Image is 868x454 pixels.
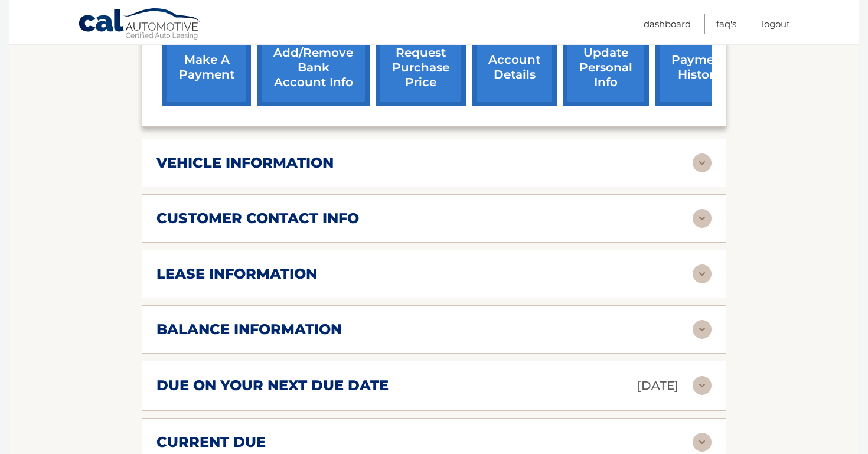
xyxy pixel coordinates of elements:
[655,29,743,106] a: payment history
[156,377,389,394] h2: due on your next due date
[693,433,712,452] img: accordion-rest.svg
[693,320,712,339] img: accordion-rest.svg
[693,209,712,228] img: accordion-rest.svg
[563,29,649,106] a: update personal info
[257,29,370,106] a: Add/Remove bank account info
[644,14,691,34] a: Dashboard
[156,210,359,227] h2: customer contact info
[716,14,736,34] a: FAQ's
[78,8,202,42] a: Cal Automotive
[376,29,466,106] a: request purchase price
[162,29,251,106] a: make a payment
[156,433,266,451] h2: current due
[693,264,712,283] img: accordion-rest.svg
[156,154,334,172] h2: vehicle information
[472,29,557,106] a: account details
[693,153,712,172] img: accordion-rest.svg
[156,265,317,283] h2: lease information
[637,375,678,396] p: [DATE]
[762,14,790,34] a: Logout
[156,321,342,338] h2: balance information
[693,376,712,395] img: accordion-rest.svg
